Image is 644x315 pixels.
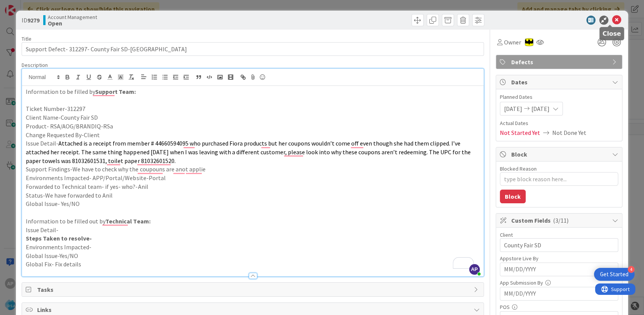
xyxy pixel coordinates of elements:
p: Product- RSA/AOG/BRANDIQ-RSa [26,122,479,131]
p: Global Issue-Yes/NO [26,252,479,260]
label: Title [22,35,31,42]
span: [DATE] [531,104,550,113]
span: Dates [511,78,608,87]
button: Block [500,190,526,203]
span: Actual Dates [500,119,618,127]
strong: Support Team: [95,88,136,95]
strong: Technical Team: [105,217,150,225]
p: Support Findings-We have to check why the coupouns are anot applie [26,165,479,174]
b: Open [48,20,97,26]
div: To enrich screen reader interactions, please activate Accessibility in Grammarly extension settings [22,86,483,276]
p: Forwarded to Technical team- if yes- who?-Anil [26,182,479,191]
p: Change Requested By-Client [26,131,479,139]
span: [DATE] [504,104,522,113]
div: 4 [628,266,635,273]
span: Owner [504,38,521,47]
div: App Submission By [500,280,618,285]
p: Environments Impacted- [26,243,479,252]
span: Account Management [48,14,97,20]
div: Open Get Started checklist, remaining modules: 4 [594,268,635,281]
span: Planned Dates [500,93,618,101]
input: MM/DD/YYYY [504,263,614,276]
span: Description [22,62,48,68]
span: AP [469,264,480,275]
p: Information to be filled out by [26,217,479,226]
p: Information to be filled by [26,87,479,96]
label: Client [500,231,513,238]
input: type card name here... [22,42,484,56]
span: Tasks [37,285,470,294]
p: Status-We have forwarded to Anil [26,191,479,200]
p: Environments Impacted- APP/Portal/Website-Portal [26,174,479,182]
div: POS [500,304,618,310]
span: Custom Fields [511,216,608,225]
h5: Close [602,30,621,37]
div: Appstore Live By [500,256,618,261]
div: Get Started [600,271,628,278]
b: 9279 [27,16,39,24]
p: Global Issue- Yes/NO [26,199,479,208]
span: Not Done Yet [552,128,586,137]
span: Attached is a receipt from member # 44660594095 who purchased Fiora products but her coupons woul... [26,139,471,164]
span: Not Started Yet [500,128,540,137]
strong: Steps Taken to resolve- [26,234,92,242]
label: Blocked Reason [500,165,537,172]
p: Ticket Number-312297 [26,104,479,113]
span: Defects [511,57,608,66]
span: Block [511,150,608,159]
p: Global Fix- Fix details [26,260,479,269]
span: ID [22,16,39,25]
p: Issue Detail- [26,226,479,234]
span: Support [16,1,35,10]
p: Issue Detail- [26,139,479,165]
span: Links [37,305,470,314]
input: MM/DD/YYYY [504,287,614,300]
span: ( 3/11 ) [553,217,569,224]
p: Client Name-County Fair SD [26,113,479,122]
img: AC [525,38,533,46]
